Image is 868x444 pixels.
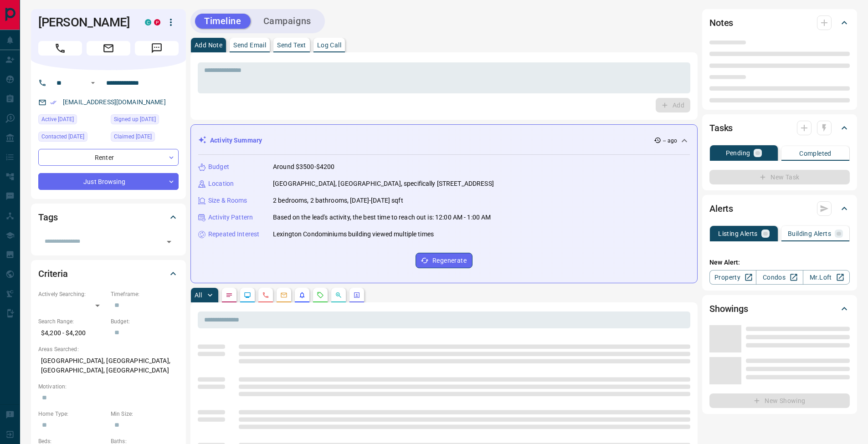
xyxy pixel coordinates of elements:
p: Budget [208,162,229,172]
a: Condos [756,270,803,285]
p: Send Email [233,42,266,48]
div: Mon Sep 08 2025 [38,132,106,144]
h1: [PERSON_NAME] [38,15,131,30]
div: Sun Sep 11 2022 [111,114,179,127]
div: Mon Sep 12 2022 [111,132,179,144]
svg: Opportunities [335,291,342,299]
span: Claimed [DATE] [114,132,152,141]
h2: Tags [38,210,57,225]
p: Around $3500-$4200 [273,162,334,172]
p: Send Text [277,42,306,48]
p: Actively Searching: [38,290,106,298]
p: Location [208,179,234,189]
button: Open [163,235,175,248]
p: -- ago [663,137,677,145]
svg: Agent Actions [353,291,360,299]
p: Budget: [111,317,179,326]
p: Building Alerts [788,230,831,237]
svg: Listing Alerts [298,291,306,299]
p: [GEOGRAPHIC_DATA], [GEOGRAPHIC_DATA], [GEOGRAPHIC_DATA], [GEOGRAPHIC_DATA] [38,353,179,378]
p: 2 bedrooms, 2 bathrooms, [DATE]-[DATE] sqft [273,196,403,205]
p: Home Type: [38,410,106,418]
p: Repeated Interest [208,230,259,239]
p: Min Size: [111,410,179,418]
p: Listing Alerts [718,230,758,237]
svg: Emails [280,291,288,299]
svg: Notes [226,291,233,299]
svg: Lead Browsing Activity [244,291,251,299]
button: Regenerate [416,253,473,268]
button: Open [87,77,98,88]
svg: Calls [262,291,269,299]
p: Log Call [317,42,341,48]
span: Signed up [DATE] [114,115,156,124]
p: Size & Rooms [208,196,247,205]
svg: Requests [317,291,324,299]
p: All [195,292,202,298]
p: New Alert: [709,258,850,267]
span: Call [38,41,82,56]
span: Contacted [DATE] [41,132,84,141]
a: Mr.Loft [803,270,850,285]
p: Add Note [195,42,222,48]
h2: Notes [709,15,733,30]
svg: Email Verified [50,99,56,106]
span: Active [DATE] [41,115,74,124]
button: Timeline [195,14,251,29]
div: Renter [38,149,179,166]
h2: Tasks [709,121,733,135]
p: Lexington Condominiums building viewed multiple times [273,230,434,239]
p: Activity Summary [210,136,262,145]
p: Areas Searched: [38,345,179,353]
p: Pending [726,150,750,156]
h2: Criteria [38,266,68,281]
div: Showings [709,298,850,320]
a: [EMAIL_ADDRESS][DOMAIN_NAME] [63,98,166,106]
button: Campaigns [254,14,320,29]
div: Activity Summary-- ago [198,132,690,149]
div: condos.ca [145,19,151,26]
p: [GEOGRAPHIC_DATA], [GEOGRAPHIC_DATA], specifically [STREET_ADDRESS] [273,179,494,189]
div: Alerts [709,198,850,219]
p: Completed [799,150,832,157]
span: Email [87,41,130,56]
div: Criteria [38,263,179,285]
div: Tasks [709,117,850,139]
div: Just Browsing [38,173,179,190]
div: Thu Aug 28 2025 [38,114,106,127]
div: property.ca [154,19,160,26]
p: Search Range: [38,317,106,326]
h2: Showings [709,301,748,316]
p: Motivation: [38,383,179,391]
p: $4,200 - $4,200 [38,326,106,341]
h2: Alerts [709,201,733,216]
p: Based on the lead's activity, the best time to reach out is: 12:00 AM - 1:00 AM [273,213,491,222]
p: Timeframe: [111,290,179,298]
p: Activity Pattern [208,213,253,222]
a: Property [709,270,756,285]
div: Notes [709,12,850,34]
span: Message [135,41,179,56]
div: Tags [38,206,179,228]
